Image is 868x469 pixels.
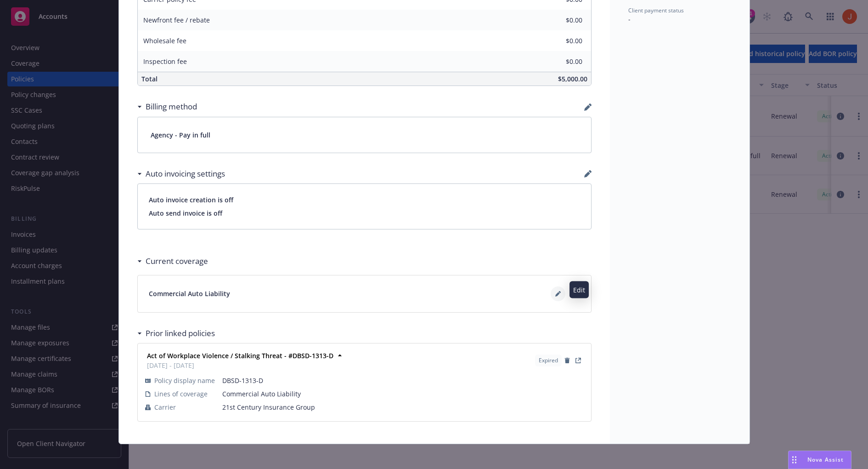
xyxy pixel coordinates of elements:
[154,402,176,412] span: Carrier
[137,168,225,180] div: Auto invoicing settings
[528,34,588,48] input: 0.00
[147,351,333,360] strong: Act of Workplace Violence / Stalking Threat - #DBSD-1313-D
[528,13,588,27] input: 0.00
[573,355,584,366] a: View Policy
[222,376,584,385] span: DBSD-1313-D
[146,327,215,339] h3: Prior linked policies
[628,6,684,14] span: Client payment status
[141,74,158,83] span: Total
[137,255,208,267] div: Current coverage
[138,117,591,153] div: Agency - Pay in full
[628,15,631,23] span: -
[149,289,230,298] span: Commercial Auto Liability
[137,101,197,113] div: Billing method
[146,168,225,180] h3: Auto invoicing settings
[137,327,215,339] div: Prior linked policies
[143,36,186,45] span: Wholesale fee
[539,356,558,365] span: Expired
[788,451,851,469] button: Nova Assist
[143,57,187,66] span: Inspection fee
[146,101,197,113] h3: Billing method
[558,74,587,83] span: $5,000.00
[789,451,800,469] div: Drag to move
[146,255,208,267] h3: Current coverage
[147,360,333,370] span: [DATE] - [DATE]
[222,389,584,399] span: Commercial Auto Liability
[807,456,844,463] span: Nova Assist
[154,389,208,399] span: Lines of coverage
[222,402,584,412] span: 21st Century Insurance Group
[154,376,215,385] span: Policy display name
[143,16,210,24] span: Newfront fee / rebate
[149,208,580,218] span: Auto send invoice is off
[149,195,580,205] span: Auto invoice creation is off
[528,55,588,69] input: 0.00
